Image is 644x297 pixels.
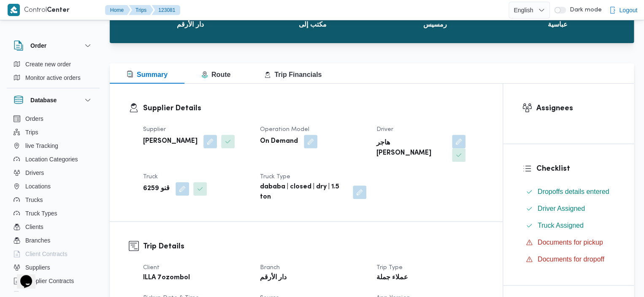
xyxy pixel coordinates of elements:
[260,265,280,270] span: Branch
[299,19,326,30] span: مكتب إلى
[260,273,287,283] b: دار الأرقم
[536,103,615,114] h3: Assignees
[143,184,170,194] b: قنو 6259
[538,256,604,263] span: Documents for dropoff
[25,141,58,151] span: live Tracking
[25,154,78,164] span: Location Categories
[10,166,96,180] button: Drivers
[548,19,568,30] span: عباسية
[14,41,93,51] button: Order
[143,265,160,270] span: Client
[30,41,46,51] h3: Order
[8,4,20,16] img: X8yXhbKr1z7QwAAAABJRU5ErkJggg==
[10,234,96,247] button: Branches
[143,273,190,283] b: ILLA 7ozombol
[25,208,57,218] span: Truck Types
[10,261,96,274] button: Suppliers
[10,153,96,166] button: Location Categories
[536,163,615,174] h3: Checklist
[376,273,408,283] b: عملاء جملة
[143,174,158,180] span: Truck
[538,222,584,229] span: Truck Assigned
[25,222,43,232] span: Clients
[143,127,166,132] span: Supplier
[10,125,96,139] button: Trips
[619,5,637,15] span: Logout
[10,180,96,193] button: Locations
[522,236,615,249] button: Documents for pickup
[201,71,230,78] span: Route
[10,112,96,125] button: Orders
[25,59,71,69] span: Create new order
[376,127,393,132] span: Driver
[25,168,44,178] span: Drivers
[10,57,96,71] button: Create new order
[566,7,601,14] span: Dark mode
[177,19,203,30] span: دار الأرقم
[25,249,68,259] span: Client Contracts
[25,235,50,245] span: Branches
[522,202,615,215] button: Driver Assigned
[25,276,74,286] span: Supplier Contracts
[30,95,57,105] h3: Database
[25,127,38,137] span: Trips
[538,188,609,195] span: Dropoffs details entered
[47,7,70,14] b: Center
[10,193,96,207] button: Trucks
[8,263,35,289] iframe: chat widget
[7,57,100,88] div: Order
[127,71,168,78] span: Summary
[606,2,641,19] button: Logout
[129,5,153,15] button: Trips
[143,136,198,147] b: [PERSON_NAME]
[376,265,403,270] span: Trip Type
[260,136,298,147] b: On Demand
[105,5,130,15] button: Home
[538,204,585,214] span: Driver Assigned
[25,114,43,124] span: Orders
[522,253,615,266] button: Documents for dropoff
[152,5,180,15] button: 123081
[538,221,584,231] span: Truck Assigned
[538,237,603,248] span: Documents for pickup
[522,185,615,199] button: Dropoffs details entered
[10,207,96,220] button: Truck Types
[538,187,609,197] span: Dropoffs details entered
[538,254,604,264] span: Documents for dropoff
[10,220,96,234] button: Clients
[260,182,347,202] b: dababa | closed | dry | 1.5 ton
[7,112,100,295] div: Database
[538,239,603,246] span: Documents for pickup
[10,139,96,153] button: live Tracking
[143,241,484,252] h3: Trip Details
[264,71,322,78] span: Trip Financials
[423,19,447,30] span: رمسيس
[260,127,309,132] span: Operation Model
[25,181,51,191] span: Locations
[25,195,43,205] span: Trucks
[143,103,484,114] h3: Supplier Details
[25,262,50,272] span: Suppliers
[260,174,290,180] span: Truck Type
[14,95,93,105] button: Database
[10,247,96,261] button: Client Contracts
[522,219,615,232] button: Truck Assigned
[10,274,96,288] button: Supplier Contracts
[25,73,81,83] span: Monitor active orders
[376,138,446,158] b: هاجر [PERSON_NAME]
[538,205,585,212] span: Driver Assigned
[10,71,96,84] button: Monitor active orders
